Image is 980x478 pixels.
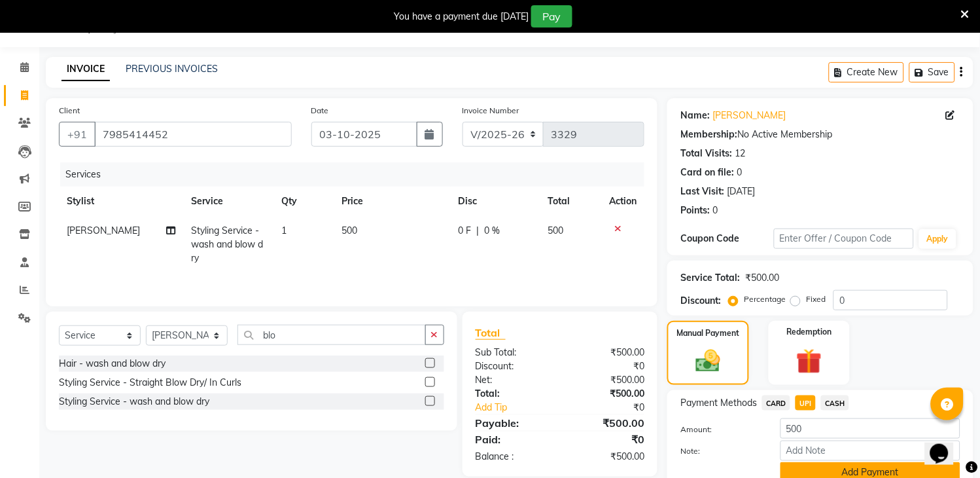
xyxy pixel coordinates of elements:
[334,187,451,216] th: Price
[463,105,519,117] label: Invoice Number
[680,109,710,122] div: Name:
[680,396,757,410] span: Payment Methods
[61,58,110,81] a: INVOICE
[601,187,644,216] th: Action
[560,415,654,431] div: ₹500.00
[788,346,830,377] img: _gift.svg
[60,162,654,187] div: Services
[540,187,602,216] th: Total
[735,147,745,160] div: 12
[466,359,560,373] div: Discount:
[311,105,329,117] label: Date
[919,229,956,249] button: Apply
[677,327,740,339] label: Manual Payment
[560,359,654,373] div: ₹0
[560,373,654,387] div: ₹500.00
[576,401,654,414] div: ₹0
[531,5,572,28] button: Pay
[774,229,914,249] input: Enter Offer / Coupon Code
[829,62,904,83] button: Create New
[59,187,183,216] th: Stylist
[680,232,774,246] div: Coupon Code
[727,185,755,198] div: [DATE]
[476,326,506,340] span: Total
[466,387,560,401] div: Total:
[560,387,654,401] div: ₹500.00
[274,187,334,216] th: Qty
[485,224,500,238] span: 0 %
[680,294,721,308] div: Discount:
[191,225,263,264] span: Styling Service - wash and blow dry
[744,293,786,305] label: Percentage
[126,63,218,75] a: PREVIOUS INVOICES
[560,450,654,464] div: ₹500.00
[680,185,724,198] div: Last Visit:
[680,128,960,141] div: No Active Membership
[466,432,560,447] div: Paid:
[394,10,529,24] div: You have a payment due [DATE]
[737,166,742,179] div: 0
[59,122,96,147] button: +91
[821,395,849,411] span: CASH
[688,347,727,375] img: _cash.svg
[67,225,140,236] span: [PERSON_NAME]
[466,415,560,431] div: Payable:
[796,395,816,411] span: UPI
[560,346,654,359] div: ₹500.00
[466,373,560,387] div: Net:
[925,426,967,465] iframe: chat widget
[560,432,654,447] div: ₹0
[780,441,960,461] input: Add Note
[59,376,241,390] div: Styling Service - Straight Blow Dry/ In Curls
[342,225,358,236] span: 500
[806,293,826,305] label: Fixed
[548,225,564,236] span: 500
[94,122,292,147] input: Search by Name/Mobile/Email/Code
[466,401,576,414] a: Add Tip
[671,445,771,457] label: Note:
[671,424,771,435] label: Amount:
[59,105,80,117] label: Client
[762,395,790,411] span: CARD
[780,418,960,439] input: Amount
[712,204,718,217] div: 0
[59,395,209,409] div: Styling Service - wash and blow dry
[680,128,737,141] div: Membership:
[451,187,540,216] th: Disc
[786,326,831,338] label: Redemption
[466,346,560,359] div: Sub Total:
[466,450,560,464] div: Balance :
[59,357,166,371] div: Hair - wash and blow dry
[909,62,955,83] button: Save
[680,271,740,285] div: Service Total:
[745,271,779,285] div: ₹500.00
[183,187,273,216] th: Service
[459,224,472,238] span: 0 F
[680,166,734,179] div: Card on file:
[680,147,732,160] div: Total Visits:
[712,109,786,122] a: [PERSON_NAME]
[680,204,710,217] div: Points:
[282,225,287,236] span: 1
[477,224,480,238] span: |
[237,325,426,345] input: Search or Scan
